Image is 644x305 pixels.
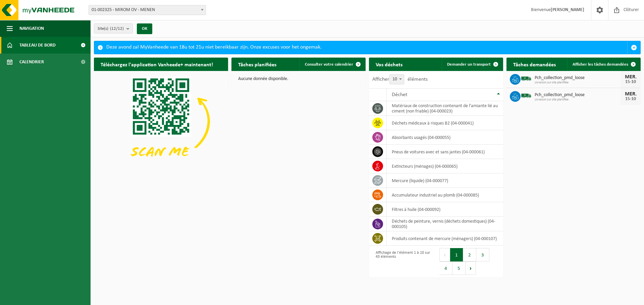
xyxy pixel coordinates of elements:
[387,130,503,145] td: absorbants usagés (04-000055)
[387,159,503,173] td: extincteurs (ménages) (04-000065)
[19,54,44,70] span: Calendrier
[450,248,463,261] button: 1
[94,23,133,33] button: Site(s)(12/12)
[535,75,621,81] span: Pch_collection_pmd_loose
[521,90,532,101] img: BL-SO-LV
[535,92,621,98] span: Pch_collection_pmd_loose
[573,62,628,67] span: Afficher les tâches demandées
[447,62,491,67] span: Demander un transport
[466,261,476,275] button: Next
[106,41,627,54] div: Deze avond zal MyVanheede van 18u tot 21u niet bereikbaar zijn. Onze excuses voor het ongemak.
[387,217,503,231] td: déchets de peinture, vernis (déchets domestiques) (04-000105)
[551,7,584,12] strong: [PERSON_NAME]
[94,71,228,171] img: Download de VHEPlus App
[387,116,503,130] td: déchets médicaux à risques B2 (04-000041)
[624,80,637,84] div: 15-10
[624,91,637,97] div: MER.
[372,77,428,82] label: Afficher éléments
[387,188,503,202] td: accumulateur industriel au plomb (04-000085)
[231,58,283,71] h2: Tâches planifiées
[567,58,640,71] a: Afficher les tâches demandées
[137,23,152,34] button: OK
[98,24,124,34] span: Site(s)
[439,248,450,261] button: Previous
[238,77,359,81] p: Aucune donnée disponible.
[392,92,407,97] span: Déchet
[387,145,503,159] td: pneus de voitures avec et sans jantes (04-000061)
[624,97,637,101] div: 15-10
[387,101,503,116] td: matériaux de construction contenant de l'amiante lié au ciment (non friable) (04-000023)
[390,75,404,84] span: 10
[452,261,466,275] button: 5
[387,202,503,217] td: filtres à huile (04-000092)
[89,5,206,15] span: 01-002325 - MIROM OV - MENEN
[89,5,206,15] span: 01-002325 - MIROM OV - MENEN
[521,73,532,84] img: BL-SO-LV
[387,173,503,188] td: mercure (liquide) (04-000077)
[389,74,404,84] span: 10
[300,58,365,71] a: Consulter votre calendrier
[506,58,562,71] h2: Tâches demandées
[535,98,621,102] span: Livraison sur site planifiée
[19,37,56,54] span: Tableau de bord
[19,20,44,37] span: Navigation
[442,58,502,71] a: Demander un transport
[305,62,353,67] span: Consulter votre calendrier
[372,247,433,276] div: Affichage de l'élément 1 à 10 sur 43 éléments
[387,231,503,246] td: produits contenant de mercure (ménagers) (04-000107)
[94,58,220,71] h2: Téléchargez l'application Vanheede+ maintenant!
[439,261,452,275] button: 4
[369,58,409,71] h2: Vos déchets
[535,81,621,85] span: Livraison sur site planifiée
[110,26,124,31] count: (12/12)
[476,248,489,261] button: 3
[463,248,476,261] button: 2
[624,74,637,80] div: MER.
